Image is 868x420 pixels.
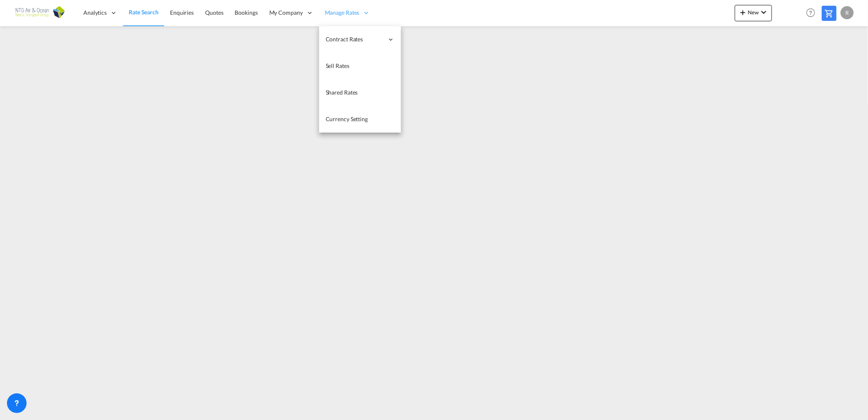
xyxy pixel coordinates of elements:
md-icon: icon-plus 400-fg [738,7,748,17]
span: Analytics [83,9,107,17]
span: Enquiries [170,9,194,16]
span: Currency Setting [326,115,368,122]
span: Contract Rates [326,35,384,43]
div: R [841,6,854,19]
span: Shared Rates [326,89,358,96]
span: Bookings [235,9,258,16]
span: Sell Rates [326,62,349,69]
span: Rate Search [129,9,159,16]
div: Help [804,6,822,20]
button: icon-plus 400-fgNewicon-chevron-down [735,5,772,21]
span: My Company [269,9,303,17]
span: Manage Rates [325,9,360,17]
md-icon: icon-chevron-down [759,7,769,17]
span: Quotes [205,9,223,16]
a: Currency Setting [319,106,401,133]
div: Contract Rates [319,26,401,53]
span: New [738,9,769,16]
a: Shared Rates [319,79,401,106]
img: 3755d540b01311ec8f4e635e801fad27.png [12,4,67,22]
span: Help [804,6,818,20]
a: Sell Rates [319,53,401,79]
